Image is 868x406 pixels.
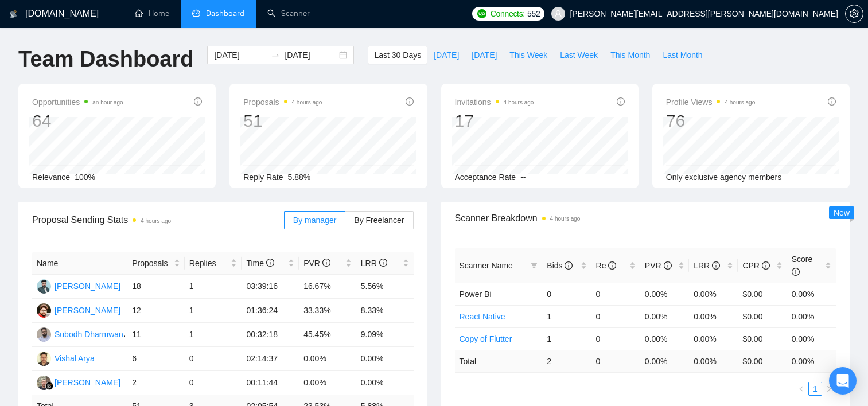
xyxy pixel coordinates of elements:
[55,304,120,317] div: [PERSON_NAME]
[826,385,832,392] span: right
[795,382,808,396] li: Previous Page
[503,46,554,64] button: This Week
[528,257,540,274] span: filter
[214,49,266,61] input: Start date
[809,382,822,395] a: 1
[322,259,330,267] span: info-circle
[242,323,299,347] td: 00:32:18
[194,97,202,106] span: info-circle
[285,49,337,61] input: End date
[712,261,720,270] span: info-circle
[37,279,51,294] img: AS
[127,299,185,323] td: 12
[738,327,787,350] td: $0.00
[32,213,284,227] span: Proposal Sending Stats
[127,323,185,347] td: 11
[617,97,625,106] span: info-circle
[18,46,193,73] h1: Team Dashboard
[356,299,414,323] td: 8.33%
[554,46,604,64] button: Last Week
[608,261,616,270] span: info-circle
[246,259,274,268] span: Time
[846,9,863,18] span: setting
[520,173,526,182] span: --
[504,99,534,106] time: 4 hours ago
[542,305,591,327] td: 1
[185,347,242,371] td: 0
[666,95,756,109] span: Profile Views
[509,49,547,61] span: This Week
[591,283,640,305] td: 0
[37,353,95,362] a: VAVishal Arya
[689,283,738,305] td: 0.00%
[266,259,274,267] span: info-circle
[55,280,120,292] div: [PERSON_NAME]
[542,327,591,350] td: 1
[243,110,322,132] div: 51
[640,305,689,327] td: 0.00%
[527,7,540,20] span: 552
[242,371,299,395] td: 00:11:44
[610,49,650,61] span: This Month
[460,261,513,270] span: Scanner Name
[465,46,503,64] button: [DATE]
[75,173,95,182] span: 100%
[267,9,310,18] a: searchScanner
[460,290,492,299] span: Power Bi
[185,299,242,323] td: 1
[640,327,689,350] td: 0.00%
[243,173,283,182] span: Reply Rate
[185,323,242,347] td: 1
[37,327,51,342] img: SD
[787,350,836,372] td: 0.00 %
[299,347,356,371] td: 0.00%
[550,216,581,222] time: 4 hours ago
[356,347,414,371] td: 0.00%
[738,305,787,327] td: $0.00
[206,9,244,18] span: Dashboard
[808,382,822,396] li: 1
[792,268,800,276] span: info-circle
[356,275,414,299] td: 5.56%
[55,376,120,389] div: [PERSON_NAME]
[694,261,720,270] span: LRR
[822,382,836,396] button: right
[32,110,123,132] div: 64
[32,95,123,109] span: Opportunities
[374,49,421,61] span: Last 30 Days
[689,305,738,327] td: 0.00%
[132,257,172,270] span: Proposals
[666,173,782,182] span: Only exclusive agency members
[10,5,18,24] img: logo
[591,305,640,327] td: 0
[303,259,330,268] span: PVR
[565,261,573,270] span: info-circle
[185,252,242,275] th: Replies
[356,371,414,395] td: 0.00%
[37,377,120,387] a: RT[PERSON_NAME]
[141,218,171,224] time: 4 hours ago
[192,9,200,17] span: dashboard
[542,283,591,305] td: 0
[455,110,534,132] div: 17
[299,275,356,299] td: 16.67%
[663,49,702,61] span: Last Month
[37,281,120,290] a: AS[PERSON_NAME]
[455,173,516,182] span: Acceptance Rate
[725,99,755,106] time: 4 hours ago
[368,46,427,64] button: Last 30 Days
[547,261,573,270] span: Bids
[37,305,120,314] a: AM[PERSON_NAME]
[798,385,805,392] span: left
[787,283,836,305] td: 0.00%
[689,350,738,372] td: 0.00 %
[596,261,617,270] span: Re
[656,46,709,64] button: Last Month
[689,327,738,350] td: 0.00%
[845,5,863,23] button: setting
[292,99,322,106] time: 4 hours ago
[32,173,70,182] span: Relevance
[472,49,497,61] span: [DATE]
[762,261,770,270] span: info-circle
[795,382,808,396] button: left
